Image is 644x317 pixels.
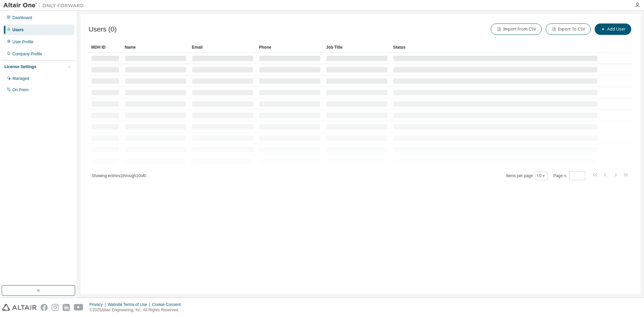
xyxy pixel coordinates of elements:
[41,304,48,311] img: facebook.svg
[12,39,34,45] div: User Profile
[12,27,23,33] div: Users
[537,173,546,178] button: 10
[52,304,59,311] img: instagram.svg
[506,171,547,180] span: Items per page
[3,2,87,9] img: Altair One
[192,42,254,53] div: Email
[553,171,585,180] span: Page n.
[491,23,542,35] button: Import From CSV
[2,304,37,311] img: altair_logo.svg
[393,42,598,53] div: Status
[89,25,117,33] span: Users (0)
[326,42,388,53] div: Job Title
[12,76,29,81] div: Managed
[92,173,146,178] span: Showing entries 1 through 10 of 0
[12,51,42,57] div: Company Profile
[12,15,32,20] div: Dashboard
[152,302,184,307] div: Cookie Consent
[595,23,631,35] button: Add User
[125,42,186,53] div: Name
[90,307,185,313] p: © 2025 Altair Engineering, Inc. All Rights Reserved.
[12,87,29,93] div: On Prem
[74,304,84,311] img: youtube.svg
[546,23,591,35] button: Export To CSV
[4,64,36,69] div: License Settings
[91,42,119,53] div: MDH ID
[90,302,108,307] div: Privacy
[108,302,152,307] div: Website Terms of Use
[63,304,70,311] img: linkedin.svg
[259,42,321,53] div: Phone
